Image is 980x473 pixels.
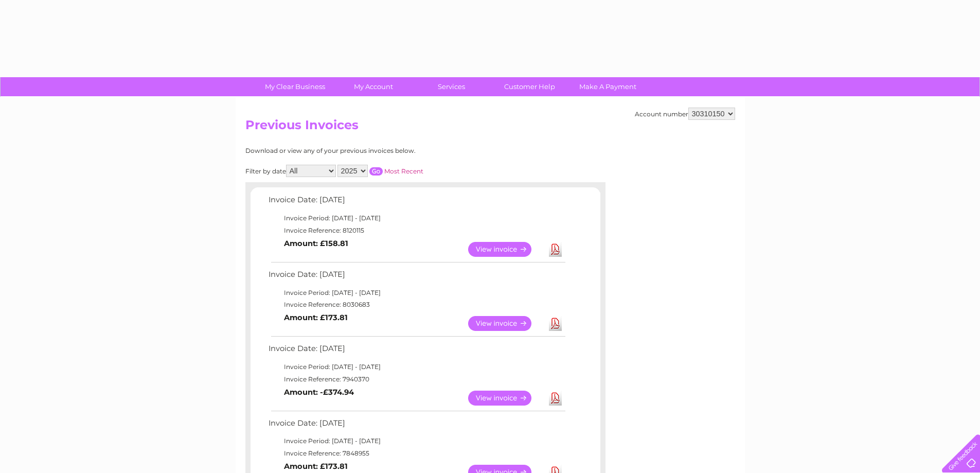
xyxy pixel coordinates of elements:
b: Amount: £173.81 [284,462,348,471]
a: Download [549,316,562,331]
a: Download [549,391,562,406]
div: Account number [635,108,735,120]
td: Invoice Date: [DATE] [266,268,567,287]
td: Invoice Period: [DATE] - [DATE] [266,287,567,299]
a: Most Recent [384,167,423,175]
div: Download or view any of your previous invoices below. [245,147,515,154]
td: Invoice Reference: 8030683 [266,299,567,311]
b: Amount: -£374.94 [284,388,354,397]
td: Invoice Period: [DATE] - [DATE] [266,361,567,373]
a: My Clear Business [253,77,337,96]
a: Customer Help [487,77,572,96]
a: View [468,242,544,257]
h2: Previous Invoices [245,118,735,137]
td: Invoice Reference: 7940370 [266,373,567,386]
a: View [468,316,544,331]
td: Invoice Reference: 8120115 [266,224,567,237]
a: My Account [331,77,416,96]
div: Filter by date [245,165,515,177]
b: Amount: £173.81 [284,313,348,322]
td: Invoice Period: [DATE] - [DATE] [266,435,567,447]
b: Amount: £158.81 [284,239,348,248]
td: Invoice Date: [DATE] [266,342,567,361]
td: Invoice Period: [DATE] - [DATE] [266,212,567,224]
td: Invoice Date: [DATE] [266,416,567,435]
td: Invoice Date: [DATE] [266,193,567,212]
a: Services [409,77,494,96]
a: View [468,391,544,406]
a: Make A Payment [565,77,650,96]
td: Invoice Reference: 7848955 [266,447,567,460]
a: Download [549,242,562,257]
